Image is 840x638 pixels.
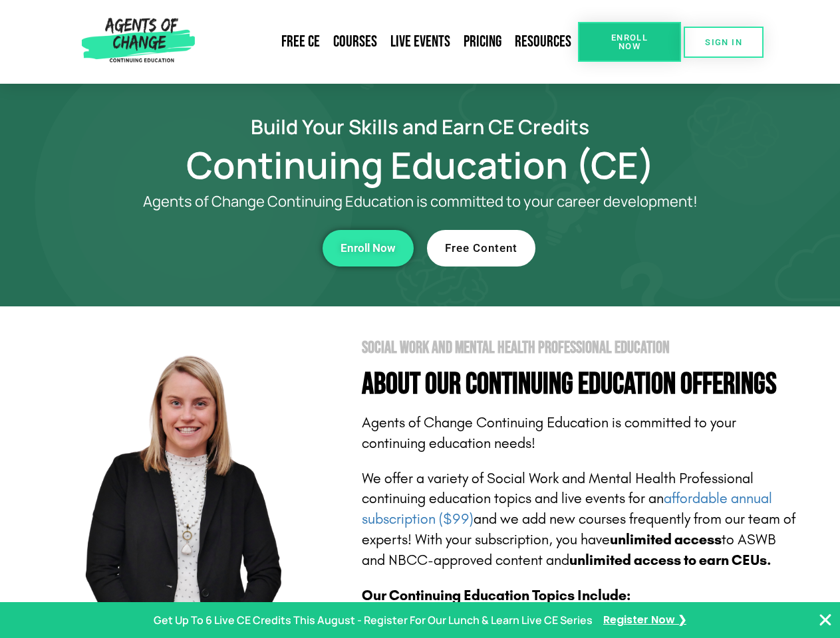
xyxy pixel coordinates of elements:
[200,27,578,57] nav: Menu
[610,531,722,548] b: unlimited access
[705,38,742,47] span: SIGN IN
[684,27,764,58] a: SIGN IN
[362,414,736,452] span: Agents of Change Continuing Education is committed to your continuing education needs!
[603,611,686,630] a: Register Now ❯
[94,193,746,210] p: Agents of Change Continuing Education is committed to your career development!
[154,611,593,630] p: Get Up To 6 Live CE Credits This August - Register For Our Lunch & Learn Live CE Series
[384,27,457,57] a: Live Events
[362,469,799,571] p: We offer a variety of Social Work and Mental Health Professional continuing education topics and ...
[817,612,833,628] button: Close Banner
[599,33,660,51] span: Enroll Now
[457,27,508,57] a: Pricing
[578,22,681,62] a: Enroll Now
[427,230,535,266] a: Free Content
[569,552,771,569] b: unlimited access to earn CEUs.
[362,340,799,356] h2: Social Work and Mental Health Professional Education
[362,587,630,604] b: Our Continuing Education Topics Include:
[41,117,799,136] h2: Build Your Skills and Earn CE Credits
[275,27,327,57] a: Free CE
[362,370,799,399] h4: About Our Continuing Education Offerings
[445,243,517,254] span: Free Content
[327,27,384,57] a: Courses
[323,230,414,266] a: Enroll Now
[41,150,799,180] h1: Continuing Education (CE)
[341,243,396,254] span: Enroll Now
[508,27,578,57] a: Resources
